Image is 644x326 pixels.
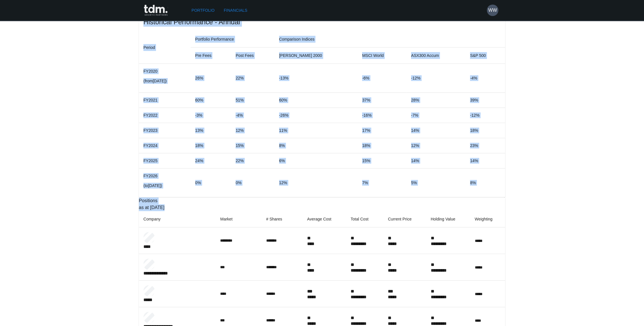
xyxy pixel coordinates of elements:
[143,183,186,188] p: (to [DATE] )
[216,211,261,227] th: Market
[406,153,465,168] td: 14%
[465,47,505,64] th: S&P 500
[222,5,250,16] a: Financials
[303,211,346,227] th: Average Cost
[191,31,274,47] th: Portfolio Performance
[465,123,505,138] td: 18%
[406,64,465,93] td: -12%
[274,31,505,47] th: Comparison Indices
[406,168,465,197] td: 5%
[274,123,357,138] td: 11%
[191,93,231,108] td: 60%
[231,168,274,197] td: 0%
[139,93,191,108] td: FY2021
[465,153,505,168] td: 14%
[357,138,406,153] td: 18%
[406,108,465,123] td: -7%
[139,204,505,211] p: as at [DATE]
[139,211,216,227] th: Company
[274,168,357,197] td: 12%
[139,153,191,168] td: FY2025
[274,64,357,93] td: -13%
[191,138,231,153] td: 18%
[143,17,501,27] span: Historical Performance - Annual
[139,108,191,123] td: FY2022
[465,64,505,93] td: -4%
[406,47,465,64] th: ASX300 Accum
[406,138,465,153] td: 12%
[274,153,357,168] td: 6%
[488,7,497,14] h6: WW
[426,211,470,227] th: Holding Value
[231,93,274,108] td: 51%
[357,64,406,93] td: -6%
[406,93,465,108] td: 28%
[231,153,274,168] td: 22%
[191,153,231,168] td: 24%
[357,47,406,64] th: MSCI World
[143,78,186,84] p: (from [DATE] )
[139,64,191,93] td: FY2020
[274,93,357,108] td: 60%
[191,47,231,64] th: Pre Fees
[231,138,274,153] td: 15%
[139,197,505,204] p: Positions
[465,108,505,123] td: -12%
[139,138,191,153] td: FY2024
[262,211,303,227] th: # Shares
[383,211,426,227] th: Current Price
[231,47,274,64] th: Post Fees
[406,123,465,138] td: 14%
[231,108,274,123] td: -4%
[274,47,357,64] th: [PERSON_NAME] 2000
[139,168,191,197] td: FY2026
[465,93,505,108] td: 39%
[357,93,406,108] td: 37%
[346,211,383,227] th: Total Cost
[191,64,231,93] td: 26%
[357,108,406,123] td: -16%
[189,5,217,16] a: Portfolio
[465,138,505,153] td: 23%
[470,211,505,227] th: Weighting
[191,168,231,197] td: 0%
[231,123,274,138] td: 12%
[191,108,231,123] td: -3%
[274,108,357,123] td: -26%
[231,64,274,93] td: 22%
[357,123,406,138] td: 17%
[274,138,357,153] td: 8%
[139,31,191,64] th: Period
[139,123,191,138] td: FY2023
[191,123,231,138] td: 13%
[465,168,505,197] td: 8%
[357,168,406,197] td: 7%
[357,153,406,168] td: 15%
[487,5,498,16] button: WW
